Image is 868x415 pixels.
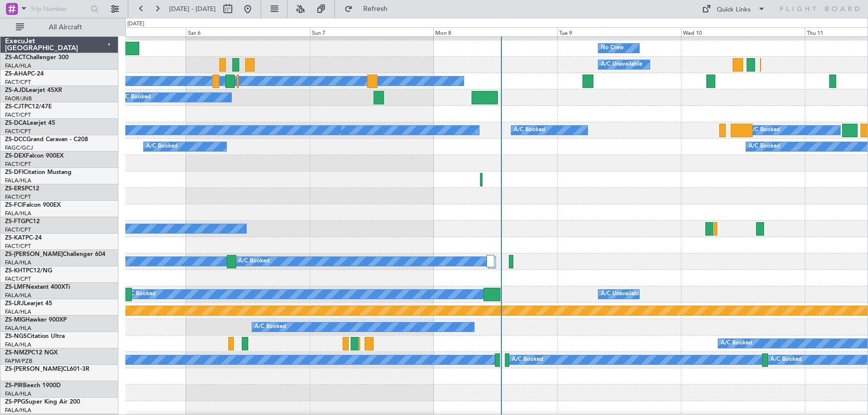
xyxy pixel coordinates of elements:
[5,71,27,77] span: ZS-AHA
[5,55,26,61] span: ZS-ACT
[5,202,23,208] span: ZS-FCI
[601,287,642,302] div: A/C Unavailable
[697,1,771,17] button: Quick Links
[771,352,802,367] div: A/C Booked
[5,235,42,241] a: ZS-KATPC-24
[512,352,543,367] div: A/C Booked
[310,27,434,36] div: Sun 7
[5,71,44,77] a: ZS-AHAPC-24
[601,57,642,72] div: A/C Unavailable
[601,41,624,56] div: No Crew
[5,62,31,70] a: FALA/HLA
[5,268,52,274] a: ZS-KHTPC12/NG
[5,104,52,110] a: ZS-CJTPC12/47E
[5,169,72,175] a: ZS-DFICitation Mustang
[5,251,105,257] a: ZS-[PERSON_NAME]Challenger 604
[186,27,310,36] div: Sat 6
[11,19,108,35] button: All Aircraft
[255,320,286,334] div: A/C Booked
[5,202,61,208] a: ZS-FCIFalcon 900EX
[5,383,23,389] span: ZS-PIR
[5,137,88,143] a: ZS-DCCGrand Caravan - C208
[124,287,156,302] div: A/C Booked
[5,186,25,192] span: ZS-ERS
[749,123,780,138] div: A/C Booked
[169,4,216,13] span: [DATE] - [DATE]
[5,210,31,217] a: FALA/HLA
[5,169,23,175] span: ZS-DFI
[238,254,270,269] div: A/C Booked
[5,219,25,225] span: ZS-FTG
[5,333,65,339] a: ZS-NGSCitation Ultra
[5,308,31,316] a: FALA/HLA
[26,24,105,31] span: All Aircraft
[5,301,52,307] a: ZS-LRJLearjet 45
[5,120,55,126] a: ZS-DCALearjet 45
[5,137,26,143] span: ZS-DCC
[30,1,88,16] input: Trip Number
[127,20,144,28] div: [DATE]
[5,226,31,234] a: FACT/CPT
[146,139,178,154] div: A/C Booked
[5,292,31,299] a: FALA/HLA
[5,317,67,323] a: ZS-MIGHawker 900XP
[5,407,31,414] a: FALA/HLA
[5,177,31,184] a: FALA/HLA
[5,219,40,225] a: ZS-FTGPC12
[5,350,58,356] a: ZS-NMZPC12 NGX
[514,123,545,138] div: A/C Booked
[5,95,32,102] a: FAOR/JNB
[5,104,24,110] span: ZS-CJT
[5,341,31,348] a: FALA/HLA
[5,268,26,274] span: ZS-KHT
[5,235,25,241] span: ZS-KAT
[5,383,61,389] a: ZS-PIRBeech 1900D
[5,275,31,283] a: FACT/CPT
[355,5,396,12] span: Refresh
[5,325,31,332] a: FALA/HLA
[5,120,27,126] span: ZS-DCA
[5,161,31,168] a: FACT/CPT
[5,333,27,339] span: ZS-NGS
[340,1,399,17] button: Refresh
[5,144,33,152] a: FAGC/GCJ
[5,153,64,159] a: ZS-DEXFalcon 900EX
[721,336,752,351] div: A/C Booked
[5,366,63,372] span: ZS-[PERSON_NAME]
[5,317,25,323] span: ZS-MIG
[749,139,780,154] div: A/C Booked
[5,193,31,201] a: FACT/CPT
[119,90,151,105] div: A/C Booked
[5,87,62,93] a: ZS-AJDLearjet 45XR
[5,350,28,356] span: ZS-NMZ
[557,27,681,36] div: Tue 9
[5,390,31,398] a: FALA/HLA
[5,55,69,61] a: ZS-ACTChallenger 300
[5,301,24,307] span: ZS-LRJ
[5,366,90,372] a: ZS-[PERSON_NAME]CL601-3R
[5,87,26,93] span: ZS-AJD
[433,27,557,36] div: Mon 8
[5,79,31,86] a: FACT/CPT
[5,259,31,266] a: FALA/HLA
[5,399,80,405] a: ZS-PPGSuper King Air 200
[5,251,63,257] span: ZS-[PERSON_NAME]
[5,128,31,135] a: FACT/CPT
[5,111,31,119] a: FACT/CPT
[5,284,70,290] a: ZS-LMFNextant 400XTi
[5,243,31,250] a: FACT/CPT
[5,284,26,290] span: ZS-LMF
[717,5,751,15] div: Quick Links
[681,27,805,36] div: Wed 10
[5,186,39,192] a: ZS-ERSPC12
[5,357,32,365] a: FAPM/PZB
[5,399,25,405] span: ZS-PPG
[5,153,26,159] span: ZS-DEX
